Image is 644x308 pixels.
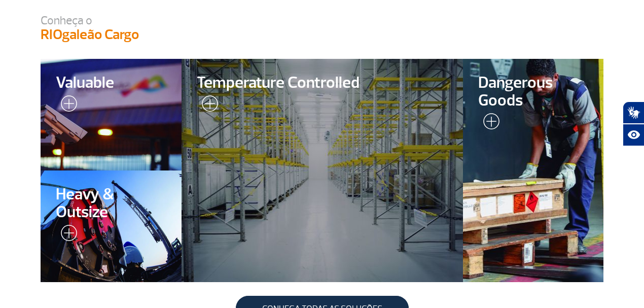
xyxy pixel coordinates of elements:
p: Conheça o [41,15,603,26]
h3: RIOgaleão Cargo [41,26,603,44]
a: Temperature Controlled [182,59,463,282]
a: Dangerous Goods [463,59,604,282]
span: Temperature Controlled [197,74,448,92]
img: leia-mais [56,95,77,116]
button: Abrir recursos assistivos. [623,124,644,146]
span: Dangerous Goods [478,74,589,110]
div: Plugin de acessibilidade da Hand Talk. [623,101,644,146]
img: leia-mais [478,113,499,133]
button: Abrir tradutor de língua de sinais. [623,101,644,124]
span: Valuable [56,74,166,92]
a: Heavy & Outsize [41,170,182,282]
img: leia-mais [56,225,77,245]
img: leia-mais [197,95,218,116]
span: Heavy & Outsize [56,186,166,221]
a: Valuable [41,59,182,170]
